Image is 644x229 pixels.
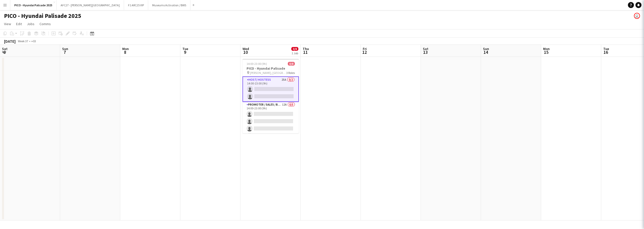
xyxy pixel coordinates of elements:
[603,47,609,51] span: Tue
[303,47,309,51] span: Thu
[634,13,640,19] app-user-avatar: Salman AlQurni
[243,59,299,133] app-job-card: 14:00-23:00 (9h)0/8PICO - Hyundai Palisade [PERSON_NAME], [GEOGRAPHIC_DATA]3 RolesHost/ Hostess25...
[422,49,428,55] span: 13
[16,22,22,26] span: Edit
[250,71,286,75] span: [PERSON_NAME], [GEOGRAPHIC_DATA]
[39,22,51,26] span: Comms
[243,66,299,71] h3: PICO - Hyundai Palisade
[247,62,267,66] span: 14:00-23:00 (9h)
[292,51,298,55] div: 1 Job
[302,49,309,55] span: 11
[288,62,295,66] span: 0/8
[4,39,16,44] div: [DATE]
[362,49,367,55] span: 12
[148,0,190,10] button: Museums Activation / BWS
[291,47,298,51] span: 0/8
[182,49,188,55] span: 9
[4,12,81,20] h1: PICO - Hyundai Palisade 2025
[122,49,129,55] span: 8
[14,21,24,27] a: Edit
[4,22,11,26] span: View
[122,47,129,51] span: Mon
[423,47,428,51] span: Sat
[602,49,609,55] span: 16
[25,21,36,27] a: Jobs
[27,22,34,26] span: Jobs
[482,49,489,55] span: 14
[243,76,299,102] app-card-role: Host/ Hostess25A0/214:00-23:00 (9h)
[10,0,57,10] button: PICO - Hyundai Palisade 2025
[37,21,53,27] a: Comms
[363,47,367,51] span: Fri
[483,47,489,51] span: Sun
[2,21,13,27] a: View
[543,47,550,51] span: Mon
[61,49,68,55] span: 7
[57,0,124,10] button: AFC27 - [PERSON_NAME][GEOGRAPHIC_DATA]
[62,47,68,51] span: Sun
[2,47,8,51] span: Sat
[243,102,299,148] app-card-role: Promoter / Sales / Brand Ambassador12A0/514:00-23:00 (9h)
[242,49,249,55] span: 10
[243,47,249,51] span: Wed
[31,39,36,43] div: +03
[286,71,295,75] span: 3 Roles
[182,47,188,51] span: Tue
[542,49,550,55] span: 15
[17,39,29,43] span: Week 37
[124,0,148,10] button: F1 ARC25 VIP
[1,49,8,55] span: 6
